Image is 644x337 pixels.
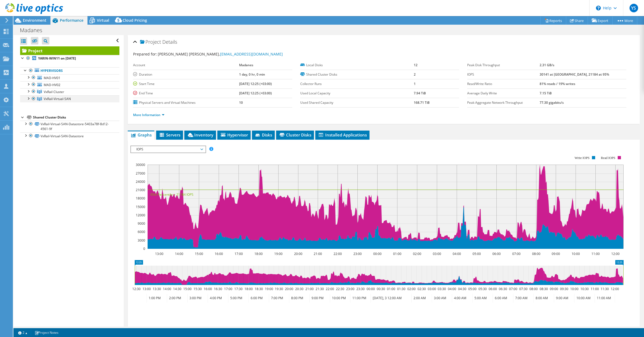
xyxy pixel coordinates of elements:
[458,287,466,291] text: 04:30
[492,251,501,256] text: 06:00
[215,251,223,256] text: 16:00
[448,287,456,291] text: 04:00
[393,251,401,256] text: 01:00
[20,88,119,95] a: VxRail Cluster
[334,251,342,256] text: 22:00
[136,188,145,192] text: 21000
[560,287,568,291] text: 09:30
[33,114,119,121] div: Shared Cluster Disks
[540,287,548,291] text: 08:30
[138,229,145,234] text: 6000
[20,55,119,62] a: YARIN-WIN11 on [DATE]
[575,156,590,160] text: Write IOPS
[136,213,145,217] text: 12000
[300,91,414,96] label: Used Local Capacity
[153,287,161,291] text: 13:30
[136,171,145,176] text: 27000
[123,18,147,23] span: Cloud Pricing
[414,82,416,86] b: 1
[134,146,203,153] span: IOPS
[255,132,272,138] span: Disks
[220,51,283,57] a: [EMAIL_ADDRESS][DOMAIN_NAME]
[44,83,60,87] span: MAD-HV02
[133,91,239,96] label: End Time
[133,113,164,117] a: More Information
[300,81,414,87] label: Collector Runs
[150,192,193,197] text: 95th Percentile = 21184 IOPS
[20,121,119,132] a: VxRail-Virtual-SAN-Datastore-5403a78f-8d12-4561-9f
[138,238,145,243] text: 3000
[187,132,213,138] span: Inventory
[195,251,203,256] text: 15:00
[630,4,638,12] span: YS
[23,18,46,23] span: Environment
[239,82,272,86] b: [DATE] 12:25 (+03:00)
[60,18,83,23] span: Performance
[414,72,416,77] b: 2
[314,251,322,256] text: 21:00
[220,132,248,138] span: Hypervisor
[183,287,192,291] text: 15:00
[512,251,521,256] text: 07:00
[130,132,152,138] span: Graphs
[529,287,538,291] text: 08:00
[601,287,609,291] text: 11:30
[159,132,180,138] span: Servers
[552,251,560,256] text: 09:00
[239,63,253,67] b: Madanes
[611,251,620,256] text: 12:00
[279,132,311,138] span: Cluster Disks
[143,246,145,251] text: 0
[540,91,552,95] b: 7.15 TiB
[467,91,540,96] label: Average Daily Write
[158,51,283,57] span: [PERSON_NAME] [PERSON_NAME],
[326,287,334,291] text: 22:00
[467,100,540,105] label: Peak Aggregate Network Throughput
[193,287,202,291] text: 15:30
[414,100,430,105] b: 168.71 TiB
[133,100,239,105] label: Physical Servers and Virtual Machines
[540,100,564,105] b: 77.30 gigabits/s
[235,251,243,256] text: 17:00
[136,205,145,209] text: 15000
[478,287,487,291] text: 05:30
[175,251,183,256] text: 14:00
[367,287,375,291] text: 00:00
[414,91,426,95] b: 7.94 TiB
[428,287,436,291] text: 03:00
[224,287,232,291] text: 17:00
[407,287,416,291] text: 02:00
[591,251,600,256] text: 11:00
[373,251,382,256] text: 00:00
[133,72,239,77] label: Duration
[601,156,616,160] text: Read IOPS
[318,132,367,138] span: Installed Applications
[397,287,405,291] text: 01:30
[136,196,145,201] text: 18000
[133,51,157,57] label: Prepared for:
[20,132,119,139] a: VxRail-Virtual-SAN-Datastore
[239,100,243,105] b: 10
[133,62,239,68] label: Account
[136,162,145,167] text: 30000
[255,287,263,291] text: 18:30
[300,72,414,77] label: Shared Cluster Disks
[418,287,426,291] text: 02:30
[20,95,119,102] a: VxRail-Virtual-SAN
[316,287,324,291] text: 21:30
[254,251,263,256] text: 18:00
[467,62,540,68] label: Peak Disk Throughput
[97,18,109,23] span: Virtual
[413,251,421,256] text: 02:00
[588,16,613,25] a: Export
[20,67,119,74] a: Hypervisors
[540,63,554,67] b: 2.31 GB/s
[300,100,414,105] label: Used Shared Capacity
[44,76,60,80] span: MAD-HV01
[596,6,601,10] svg: \n
[336,287,344,291] text: 22:30
[468,287,477,291] text: 05:00
[17,27,50,33] h1: Madanes
[540,72,609,77] b: 30141 at [GEOGRAPHIC_DATA], 21184 at 95%
[239,72,265,77] b: 1 day, 0 hr, 0 min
